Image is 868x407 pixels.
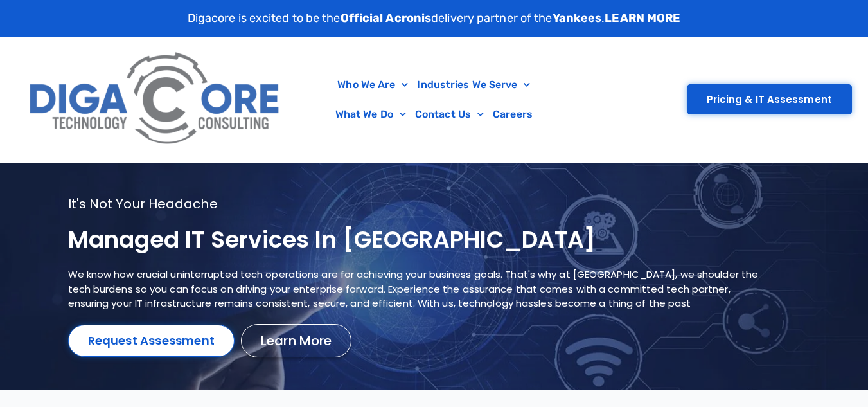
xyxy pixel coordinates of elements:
h1: Managed IT services in [GEOGRAPHIC_DATA] [68,225,768,255]
a: Request Assessment [68,325,235,357]
a: Who We Are [333,70,412,100]
nav: Menu [295,70,574,129]
a: Pricing & IT Assessment [687,84,852,114]
strong: Official Acronis [341,11,432,25]
a: What We Do [331,100,411,129]
p: It's not your headache [68,195,768,212]
a: Contact Us [411,100,488,129]
a: LEARN MORE [605,11,680,25]
span: Learn More [261,334,332,347]
a: Careers [488,100,537,129]
img: Digacore Logo [22,43,288,156]
span: Pricing & IT Assessment [707,95,832,104]
strong: Yankees [553,11,602,25]
p: We know how crucial uninterrupted tech operations are for achieving your business goals. That's w... [68,267,768,311]
a: Industries We Serve [412,70,535,100]
p: Digacore is excited to be the delivery partner of the . [188,10,681,27]
a: Learn More [241,324,351,357]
